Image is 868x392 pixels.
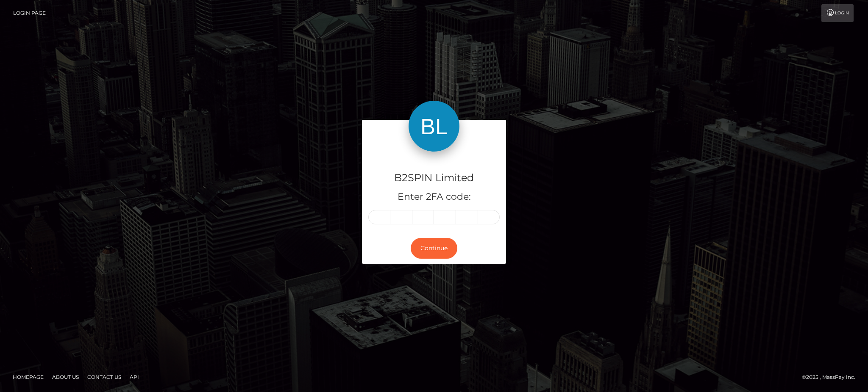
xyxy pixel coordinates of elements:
[49,370,82,384] a: About Us
[9,370,47,384] a: Homepage
[409,101,459,152] img: B2SPIN Limited
[126,370,142,384] a: API
[13,4,46,22] a: Login Page
[821,4,854,22] a: Login
[368,190,500,204] h5: Enter 2FA code:
[802,373,862,382] div: © 2025 , MassPay Inc.
[411,238,457,259] button: Continue
[84,370,125,384] a: Contact Us
[368,171,500,185] h4: B2SPIN Limited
